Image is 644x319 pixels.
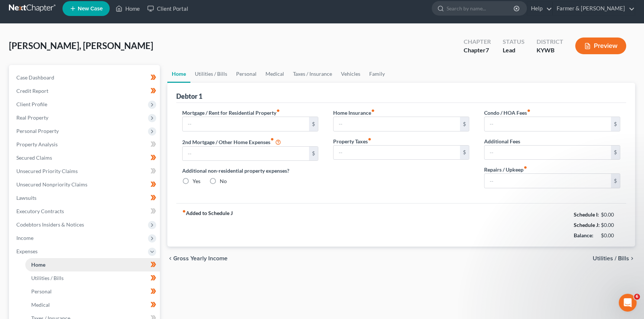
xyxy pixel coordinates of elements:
[10,138,160,151] a: Property Analysis
[16,114,48,121] span: Real Property
[10,84,160,98] a: Credit Report
[16,168,78,174] span: Unsecured Priority Claims
[371,109,375,113] i: fiber_manual_record
[368,137,371,141] i: fiber_manual_record
[527,109,531,113] i: fiber_manual_record
[182,167,318,175] label: Additional non-residential property expenses?
[333,137,371,145] label: Property Taxes
[16,248,38,254] span: Expenses
[464,38,491,46] div: Chapter
[527,2,552,15] a: Help
[10,165,160,178] a: Unsecured Priority Claims
[10,151,160,165] a: Secured Claims
[16,74,54,81] span: Case Dashboard
[31,288,52,294] span: Personal
[337,65,365,83] a: Vehicles
[31,302,50,308] span: Medical
[173,255,228,261] span: Gross Yearly Income
[78,6,103,12] span: New Case
[601,221,621,229] div: $0.00
[574,232,593,238] strong: Balance:
[289,65,337,83] a: Taxes / Insurance
[464,46,491,55] div: Chapter
[16,181,87,188] span: Unsecured Nonpriority Claims
[10,71,160,84] a: Case Dashboard
[182,109,280,117] label: Mortgage / Rent for Residential Property
[183,117,309,131] input: --
[25,258,160,271] a: Home
[484,146,611,160] input: --
[447,1,515,15] input: Search by name...
[16,88,48,94] span: Credit Report
[593,255,635,261] button: Utilities / Bills chevron_right
[176,92,202,101] div: Debtor 1
[460,117,469,131] div: $
[182,209,233,241] strong: Added to Schedule J
[182,209,186,213] i: fiber_manual_record
[365,65,389,83] a: Family
[183,147,309,161] input: --
[16,101,47,107] span: Client Profile
[167,255,228,261] button: chevron_left Gross Yearly Income
[16,154,52,161] span: Secured Claims
[25,298,160,312] a: Medical
[574,222,600,228] strong: Schedule J:
[309,117,318,131] div: $
[261,65,289,83] a: Medical
[16,195,36,201] span: Lawsuits
[593,255,629,261] span: Utilities / Bills
[611,146,620,160] div: $
[10,178,160,191] a: Unsecured Nonpriority Claims
[334,117,460,131] input: --
[16,128,59,134] span: Personal Property
[601,211,621,218] div: $0.00
[601,232,621,239] div: $0.00
[524,166,527,169] i: fiber_manual_record
[333,109,375,117] label: Home Insurance
[270,137,274,141] i: fiber_manual_record
[484,117,611,131] input: --
[574,211,599,218] strong: Schedule I:
[334,146,460,160] input: --
[232,65,261,83] a: Personal
[276,109,280,113] i: fiber_manual_record
[31,261,45,268] span: Home
[10,205,160,218] a: Executory Contracts
[167,65,190,83] a: Home
[537,38,563,46] div: District
[486,46,489,53] span: 7
[611,174,620,188] div: $
[220,178,227,185] label: No
[503,46,525,55] div: Lead
[484,137,520,145] label: Additional Fees
[31,275,64,281] span: Utilities / Bills
[16,221,84,228] span: Codebtors Insiders & Notices
[193,178,200,185] label: Yes
[25,285,160,298] a: Personal
[10,191,160,205] a: Lawsuits
[629,255,635,261] i: chevron_right
[460,146,469,160] div: $
[16,235,33,241] span: Income
[503,38,525,46] div: Status
[112,2,144,15] a: Home
[309,147,318,161] div: $
[575,38,626,54] button: Preview
[537,46,563,55] div: KYWB
[16,208,64,214] span: Executory Contracts
[25,271,160,285] a: Utilities / Bills
[553,2,635,15] a: Farmer & [PERSON_NAME]
[484,174,611,188] input: --
[144,2,192,15] a: Client Portal
[484,166,527,173] label: Repairs / Upkeep
[182,137,281,146] label: 2nd Mortgage / Other Home Expenses
[634,294,640,300] span: 6
[484,109,531,117] label: Condo / HOA Fees
[167,255,173,261] i: chevron_left
[9,40,153,51] span: [PERSON_NAME], [PERSON_NAME]
[190,65,232,83] a: Utilities / Bills
[611,117,620,131] div: $
[16,141,58,147] span: Property Analysis
[619,294,637,312] iframe: Intercom live chat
